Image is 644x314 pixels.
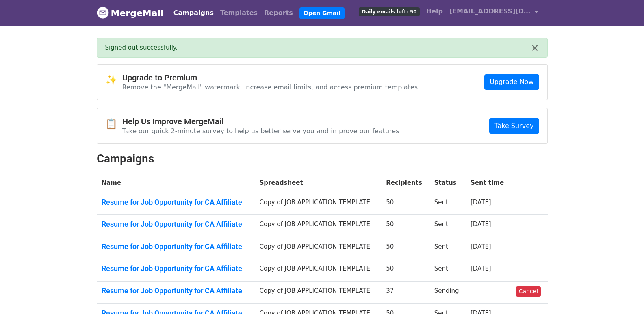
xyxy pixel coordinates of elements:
a: Campaigns [170,5,217,21]
p: Remove the "MergeMail" watermark, increase email limits, and access premium templates [122,83,418,91]
h2: Campaigns [97,152,548,166]
a: MergeMail [97,4,164,22]
th: Name [97,173,255,193]
a: Templates [217,5,261,21]
span: Daily emails left: 50 [359,7,419,16]
td: 50 [381,259,429,282]
a: Open Gmail [299,7,345,19]
a: Resume for Job Opportunity for CA Affiliate [102,198,250,207]
td: Copy of JOB APPLICATION TEMPLATE [255,237,382,259]
td: 37 [381,281,429,303]
span: ✨ [105,74,122,86]
button: × [531,43,539,53]
span: [EMAIL_ADDRESS][DOMAIN_NAME] [449,6,531,16]
td: Copy of JOB APPLICATION TEMPLATE [255,193,382,215]
td: Copy of JOB APPLICATION TEMPLATE [255,281,382,303]
td: Sent [429,215,466,237]
a: [DATE] [471,243,491,250]
a: Take Survey [489,118,539,134]
a: Resume for Job Opportunity for CA Affiliate [102,264,250,273]
a: Resume for Job Opportunity for CA Affiliate [102,286,250,295]
div: Signed out successfully. [105,43,531,52]
td: 50 [381,215,429,237]
a: Cancel [516,286,541,297]
td: Sent [429,237,466,259]
td: 50 [381,237,429,259]
a: Help [423,3,446,19]
img: MergeMail logo [97,6,109,19]
h4: Help Us Improve MergeMail [122,117,399,126]
h4: Upgrade to Premium [122,73,418,82]
a: [EMAIL_ADDRESS][DOMAIN_NAME] [446,3,541,22]
td: Sent [429,193,466,215]
a: [DATE] [471,199,491,206]
th: Status [429,173,466,193]
a: Daily emails left: 50 [356,3,423,19]
td: 50 [381,193,429,215]
a: Upgrade Now [484,74,539,90]
td: Sent [429,259,466,282]
span: 📋 [105,118,122,130]
a: [DATE] [471,221,491,228]
a: [DATE] [471,265,491,272]
td: Sending [429,281,466,303]
th: Spreadsheet [255,173,382,193]
a: Reports [261,5,296,21]
a: Resume for Job Opportunity for CA Affiliate [102,242,250,251]
p: Take our quick 2-minute survey to help us better serve you and improve our features [122,127,399,135]
td: Copy of JOB APPLICATION TEMPLATE [255,259,382,282]
th: Sent time [466,173,511,193]
a: Resume for Job Opportunity for CA Affiliate [102,220,250,229]
th: Recipients [381,173,429,193]
td: Copy of JOB APPLICATION TEMPLATE [255,215,382,237]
